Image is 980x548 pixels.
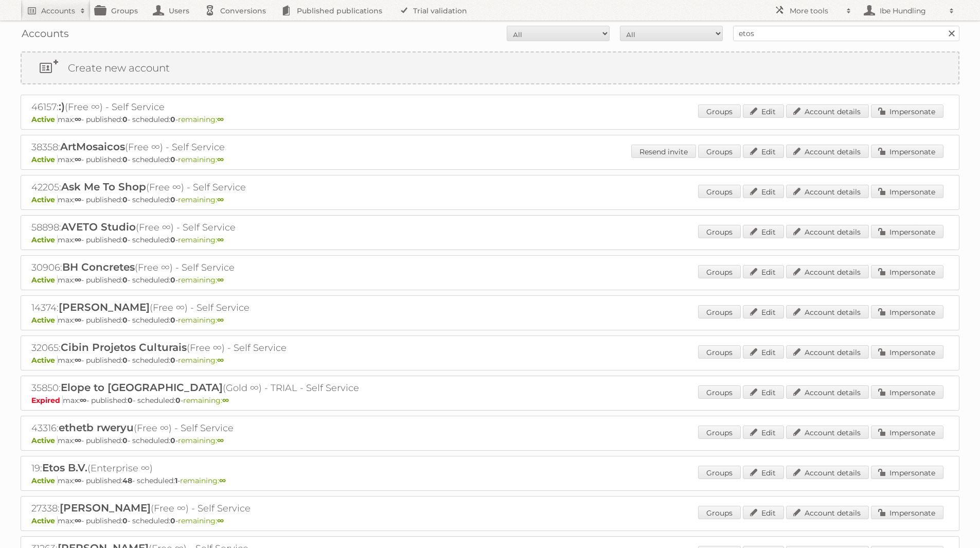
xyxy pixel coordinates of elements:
strong: ∞ [217,115,224,124]
span: ArtMosaicos [60,140,125,153]
strong: 0 [170,315,175,325]
h2: Accounts [41,6,75,16]
strong: 0 [122,155,128,164]
a: Groups [698,305,741,319]
strong: ∞ [75,476,81,485]
a: Resend invite [631,145,696,158]
strong: 0 [122,436,128,445]
a: Account details [786,305,869,319]
span: Etos B.V. [42,462,87,474]
h2: 32065: (Free ∞) - Self Service [31,341,391,355]
a: Impersonate [871,506,943,519]
p: max: - published: - scheduled: - [31,516,949,525]
span: Active [31,516,58,525]
span: remaining: [183,396,229,405]
a: Edit [743,305,784,319]
a: Account details [786,385,869,399]
a: Account details [786,426,869,439]
a: Edit [743,345,784,359]
strong: 0 [128,396,133,405]
h2: 38358: (Free ∞) - Self Service [31,140,391,154]
strong: ∞ [217,275,224,285]
strong: ∞ [217,315,224,325]
h2: 58898: (Free ∞) - Self Service [31,221,391,234]
strong: 0 [122,315,128,325]
strong: 0 [175,396,181,405]
span: Expired [31,396,63,405]
a: Impersonate [871,466,943,479]
p: max: - published: - scheduled: - [31,195,949,204]
h2: 46157: (Free ∞) - Self Service [31,100,391,114]
strong: ∞ [80,396,86,405]
a: Edit [743,506,784,519]
span: Active [31,115,58,124]
strong: 0 [122,516,128,525]
p: max: - published: - scheduled: - [31,436,949,445]
p: max: - published: - scheduled: - [31,315,949,325]
a: Impersonate [871,145,943,158]
span: Active [31,476,58,485]
span: Active [31,195,58,204]
strong: 48 [122,476,132,485]
a: Impersonate [871,185,943,198]
span: remaining: [178,235,224,244]
h2: 19: (Enterprise ∞) [31,462,391,475]
strong: ∞ [75,275,81,285]
strong: 0 [122,235,128,244]
strong: 0 [170,195,175,204]
span: [PERSON_NAME] [59,301,150,313]
a: Create new account [22,52,958,83]
strong: ∞ [75,115,81,124]
h2: Ibe Hundling [877,6,944,16]
strong: 0 [170,356,175,365]
a: Account details [786,506,869,519]
strong: 0 [170,275,175,285]
a: Impersonate [871,225,943,238]
h2: 42205: (Free ∞) - Self Service [31,181,391,194]
p: max: - published: - scheduled: - [31,476,949,485]
a: Edit [743,104,784,118]
a: Impersonate [871,265,943,278]
span: ethetb rweryu [59,421,134,434]
a: Account details [786,104,869,118]
span: [PERSON_NAME] [60,502,151,514]
h2: 30906: (Free ∞) - Self Service [31,261,391,274]
span: remaining: [178,155,224,164]
span: Active [31,315,58,325]
strong: 0 [170,516,175,525]
a: Account details [786,225,869,238]
p: max: - published: - scheduled: - [31,356,949,365]
span: Ask Me To Shop [61,181,146,193]
span: Active [31,436,58,445]
a: Account details [786,345,869,359]
strong: ∞ [222,396,229,405]
strong: 0 [122,195,128,204]
strong: ∞ [217,516,224,525]
strong: ∞ [217,356,224,365]
strong: ∞ [217,155,224,164]
a: Impersonate [871,426,943,439]
span: AVETO Studio [61,221,136,233]
h2: 14374: (Free ∞) - Self Service [31,301,391,314]
a: Account details [786,265,869,278]
span: remaining: [178,195,224,204]
p: max: - published: - scheduled: - [31,275,949,285]
span: Active [31,235,58,244]
a: Account details [786,185,869,198]
h2: More tools [790,6,841,16]
strong: ∞ [217,235,224,244]
a: Groups [698,506,741,519]
strong: ∞ [75,356,81,365]
a: Impersonate [871,385,943,399]
strong: ∞ [217,436,224,445]
strong: 0 [170,115,175,124]
span: remaining: [178,115,224,124]
strong: 0 [122,275,128,285]
p: max: - published: - scheduled: - [31,235,949,244]
span: remaining: [178,275,224,285]
span: :) [59,100,65,113]
a: Edit [743,426,784,439]
strong: 0 [170,155,175,164]
a: Groups [698,104,741,118]
a: Edit [743,225,784,238]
